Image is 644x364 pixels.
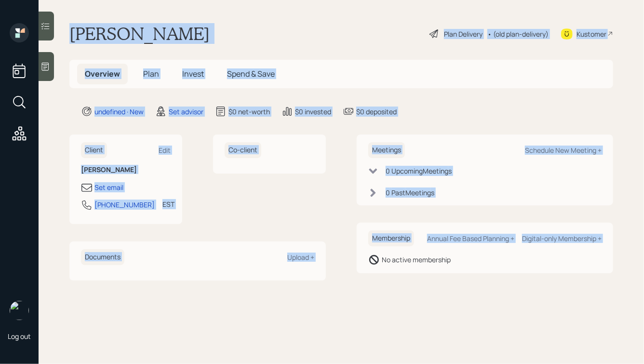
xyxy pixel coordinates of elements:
[522,234,602,243] div: Digital-only Membership +
[382,255,451,265] div: No active membership
[386,188,434,198] div: 0 Past Meeting s
[143,68,159,79] span: Plan
[69,23,210,44] h1: [PERSON_NAME]
[159,146,171,155] div: Edit
[81,142,107,158] h6: Client
[94,107,144,117] div: undefined · New
[94,200,155,210] div: [PHONE_NUMBER]
[525,146,602,155] div: Schedule New Meeting +
[386,166,452,176] div: 0 Upcoming Meeting s
[225,142,261,158] h6: Co-client
[228,107,270,117] div: $0 net-worth
[81,249,124,265] h6: Documents
[577,29,606,39] div: Kustomer
[10,301,29,320] img: hunter_neumayer.jpg
[287,253,314,262] div: Upload +
[182,68,204,79] span: Invest
[368,230,414,246] h6: Membership
[162,199,174,209] div: EST
[487,29,549,39] div: • (old plan-delivery)
[85,68,120,79] span: Overview
[227,68,275,79] span: Spend & Save
[81,166,171,174] h6: [PERSON_NAME]
[444,29,483,39] div: Plan Delivery
[427,234,514,243] div: Annual Fee Based Planning +
[94,182,123,192] div: Set email
[169,107,203,117] div: Set advisor
[295,107,331,117] div: $0 invested
[8,332,31,341] div: Log out
[368,142,405,158] h6: Meetings
[356,107,397,117] div: $0 deposited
